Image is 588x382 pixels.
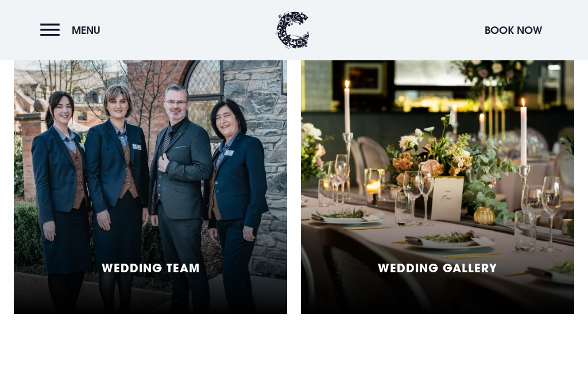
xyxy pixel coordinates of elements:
h5: Wedding Gallery [378,261,497,275]
h5: Wedding Team [102,261,200,275]
button: Book Now [479,18,548,43]
img: Clandeboye Lodge [276,11,310,49]
button: Menu [40,18,106,43]
span: Menu [72,24,100,37]
a: Wedding Team [14,58,287,314]
a: Wedding Gallery [301,58,574,314]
